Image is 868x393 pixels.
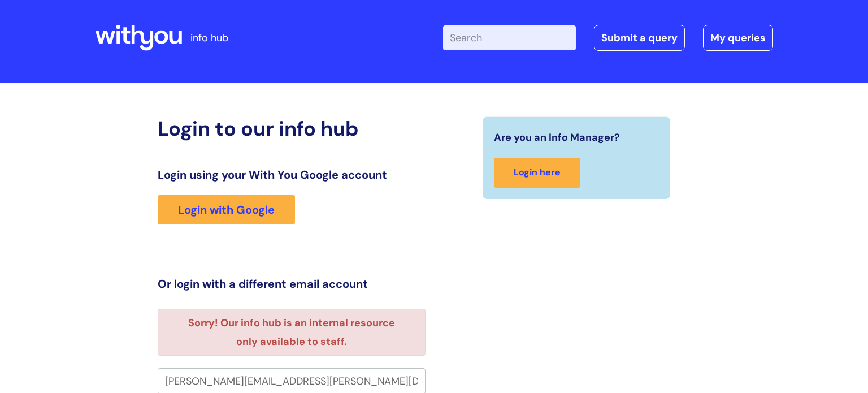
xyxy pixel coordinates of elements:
a: Submit a query [594,25,685,51]
li: Sorry! Our info hub is an internal resource only available to staff. [177,314,405,351]
p: info hub [190,29,228,47]
a: My queries [703,25,773,51]
input: Search [443,25,576,50]
span: Are you an Info Manager? [494,128,620,146]
h3: Or login with a different email account [158,277,426,291]
h2: Login to our info hub [158,116,426,141]
h3: Login using your With You Google account [158,168,426,182]
a: Login with Google [158,195,295,224]
a: Login here [494,158,580,188]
